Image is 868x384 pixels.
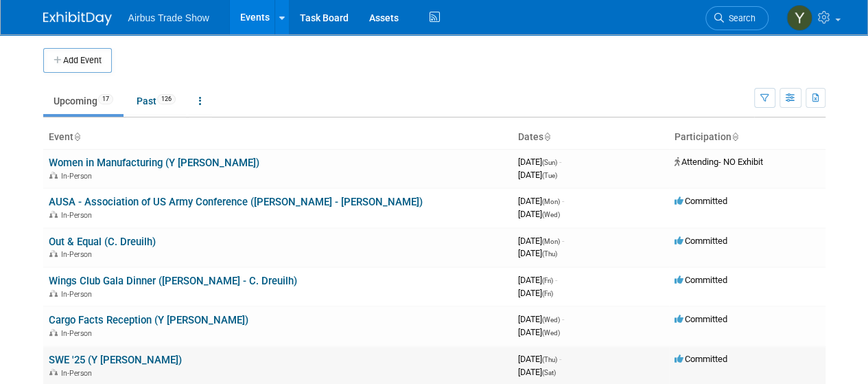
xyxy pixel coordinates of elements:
span: - [559,354,561,364]
a: Women in Manufacturing (Y [PERSON_NAME]) [49,157,259,169]
img: Yolanda Bauza [786,5,812,31]
a: Wings Club Gala Dinner ([PERSON_NAME] - C. Dreuilh) [49,275,297,287]
span: [DATE] [518,367,556,377]
span: - [562,314,564,324]
span: (Fri) [542,277,553,284]
span: - [562,236,564,246]
th: Event [43,126,513,149]
a: Sort by Start Date [543,131,550,142]
span: (Fri) [542,290,553,297]
img: ExhibitDay [43,12,112,25]
span: - [559,157,561,167]
a: AUSA - Association of US Army Conference ([PERSON_NAME] - [PERSON_NAME]) [49,196,423,208]
th: Participation [669,126,825,149]
span: In-Person [61,329,96,338]
span: [DATE] [518,196,564,206]
span: (Tue) [542,172,557,179]
span: In-Person [61,290,96,299]
span: [DATE] [518,288,553,298]
span: (Thu) [542,356,557,363]
span: [DATE] [518,209,560,219]
button: Add Event [43,48,112,73]
span: [DATE] [518,314,564,324]
span: Airbus Trade Show [128,12,209,23]
span: Committed [675,314,727,324]
span: Committed [675,354,727,364]
span: 17 [98,94,113,104]
span: 126 [157,94,176,104]
img: In-Person Event [49,250,58,257]
a: Search [705,6,769,30]
span: [DATE] [518,248,557,258]
img: In-Person Event [49,329,58,336]
span: (Thu) [542,250,557,258]
a: Sort by Event Name [73,131,80,142]
img: In-Person Event [49,290,58,297]
span: Committed [675,275,727,285]
span: [DATE] [518,236,564,246]
a: Upcoming17 [43,88,124,114]
img: In-Person Event [49,369,58,376]
span: [DATE] [518,275,557,285]
span: Attending- NO Exhibit [675,157,763,167]
span: Search [724,13,755,23]
a: Cargo Facts Reception (Y [PERSON_NAME]) [49,314,248,326]
span: Committed [675,236,727,246]
span: - [555,275,557,285]
img: In-Person Event [49,172,58,179]
span: [DATE] [518,170,557,180]
span: (Sun) [542,159,557,166]
img: In-Person Event [49,211,58,218]
span: - [562,196,564,206]
span: (Mon) [542,198,560,205]
span: In-Person [61,172,96,181]
span: In-Person [61,250,96,259]
span: (Sat) [542,369,556,376]
span: (Wed) [542,316,560,324]
a: Out & Equal (C. Dreuilh) [49,236,156,248]
a: SWE '25 (Y [PERSON_NAME]) [49,354,182,366]
span: [DATE] [518,354,561,364]
a: Sort by Participation Type [731,131,738,142]
span: (Wed) [542,211,560,218]
span: (Mon) [542,238,560,245]
span: [DATE] [518,327,560,337]
span: In-Person [61,211,96,220]
th: Dates [513,126,669,149]
span: In-Person [61,369,96,378]
span: [DATE] [518,157,561,167]
span: (Wed) [542,329,560,337]
a: Past126 [126,88,186,114]
span: Committed [675,196,727,206]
